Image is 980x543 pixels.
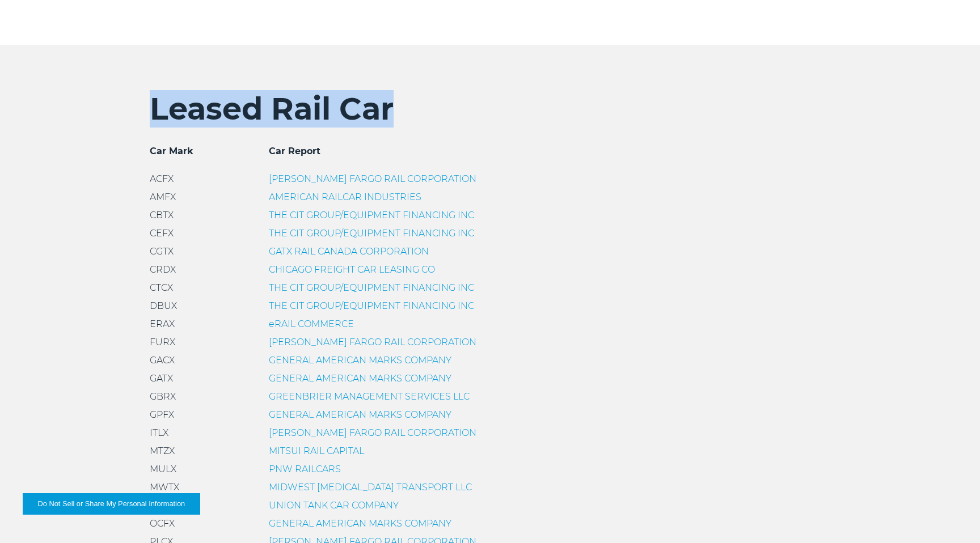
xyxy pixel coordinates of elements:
[150,373,173,384] span: GATX
[150,282,173,293] span: CTCX
[269,500,399,511] a: UNION TANK CAR COMPANY
[150,355,175,366] span: GACX
[150,319,175,329] span: ERAX
[269,337,476,347] a: [PERSON_NAME] FARGO RAIL CORPORATION
[269,373,451,384] a: GENERAL AMERICAN MARKS COMPANY
[269,427,476,438] a: [PERSON_NAME] FARGO RAIL CORPORATION
[150,90,830,128] h2: Leased Rail Car
[269,482,472,493] a: MIDWEST [MEDICAL_DATA] TRANSPORT LLC
[269,146,320,156] span: Car Report
[23,493,200,515] button: Do Not Sell or Share My Personal Information
[150,427,168,438] span: ITLX
[150,464,176,474] span: MULX
[269,319,354,329] a: eRAIL COMMERCE
[150,210,174,220] span: CBTX
[269,446,364,456] a: MITSUI RAIL CAPITAL
[150,228,174,239] span: CEFX
[150,246,174,257] span: CGTX
[269,282,474,293] a: THE CIT GROUP/EQUIPMENT FINANCING INC
[269,192,421,202] a: AMERICAN RAILCAR INDUSTRIES
[150,337,175,347] span: FURX
[269,246,429,257] a: GATX RAIL CANADA CORPORATION
[269,464,341,474] a: PNW RAILCARS
[150,146,193,156] span: Car Mark
[150,446,175,456] span: MTZX
[150,391,176,402] span: GBRX
[269,228,474,239] a: THE CIT GROUP/EQUIPMENT FINANCING INC
[269,409,451,420] a: GENERAL AMERICAN MARKS COMPANY
[269,391,470,402] a: GREENBRIER MANAGEMENT SERVICES LLC
[150,518,175,529] span: OCFX
[150,192,176,202] span: AMFX
[269,264,435,275] a: CHICAGO FREIGHT CAR LEASING CO
[269,300,474,311] a: THE CIT GROUP/EQUIPMENT FINANCING INC
[269,210,474,220] a: THE CIT GROUP/EQUIPMENT FINANCING INC
[269,355,451,366] a: GENERAL AMERICAN MARKS COMPANY
[150,409,174,420] span: GPFX
[269,518,451,529] a: GENERAL AMERICAN MARKS COMPANY
[269,173,476,184] a: [PERSON_NAME] FARGO RAIL CORPORATION
[150,264,176,275] span: CRDX
[150,173,174,184] span: ACFX
[150,482,179,493] span: MWTX
[150,300,177,311] span: DBUX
